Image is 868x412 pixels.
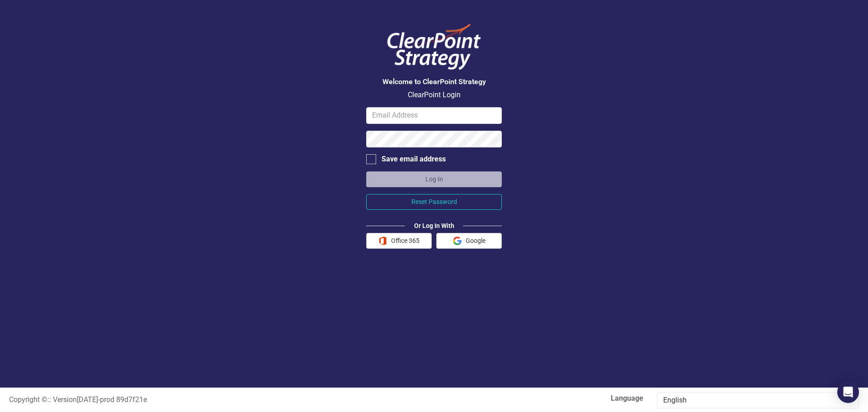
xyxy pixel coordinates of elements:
[366,171,502,187] button: Log In
[2,395,434,405] div: :: Version [DATE] - prod 89d7f21e
[9,395,47,404] span: Copyright ©
[366,78,502,86] h3: Welcome to ClearPoint Strategy
[436,233,502,249] button: Google
[837,381,859,403] div: Open Intercom Messenger
[441,393,643,404] label: Language
[453,237,462,245] img: Google
[378,237,387,245] img: Office 365
[366,194,502,210] button: Reset Password
[380,18,488,76] img: ClearPoint Logo
[366,107,502,124] input: Email Address
[366,233,432,249] button: Office 365
[366,90,502,100] p: ClearPoint Login
[382,154,446,165] div: Save email address
[663,395,843,406] div: English
[405,221,463,230] div: Or Log In With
